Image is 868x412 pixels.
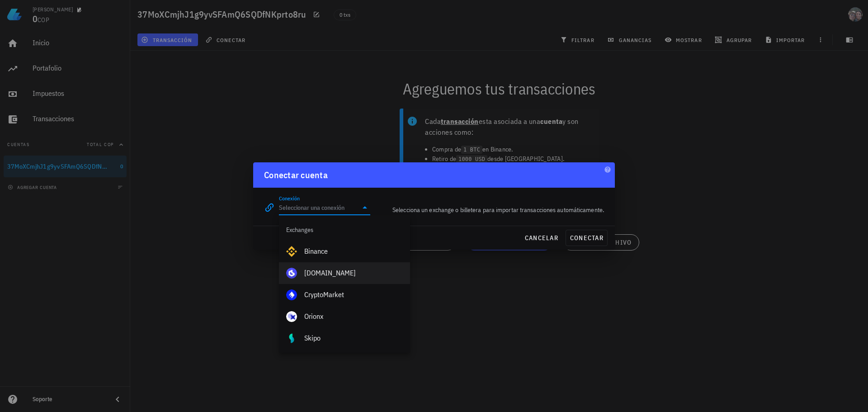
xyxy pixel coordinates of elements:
div: CryptoMarket [304,290,403,299]
div: Conectar cuenta [264,168,328,182]
div: Skipo [304,334,403,342]
span: conectar [570,234,604,242]
div: Binance [304,247,403,256]
div: Selecciona un exchange o billetera para importar transacciones automáticamente. [376,199,609,220]
div: Orionx [304,312,403,321]
input: Seleccionar una conexión [279,200,358,215]
button: cancelar [521,230,562,246]
button: conectar [566,230,608,246]
div: [DOMAIN_NAME] [304,269,403,277]
label: Conexión [279,195,300,202]
span: cancelar [524,234,558,242]
div: Exchanges [279,219,410,241]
